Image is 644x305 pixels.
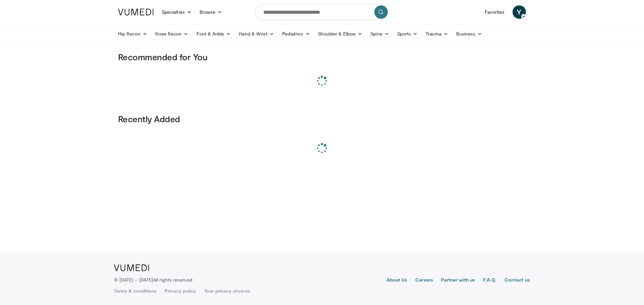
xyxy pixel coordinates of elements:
a: Trauma [422,27,452,41]
a: Sports [393,27,422,41]
a: Contact us [504,277,530,285]
a: Shoulder & Elbow [314,27,366,41]
h3: Recommended for You [118,52,526,62]
input: Search topics, interventions [255,4,389,20]
a: Privacy policy [165,288,196,294]
a: Partner with us [441,277,475,285]
a: Your privacy choices [204,288,250,294]
a: Knee Recon [151,27,193,41]
img: VuMedi Logo [118,9,154,15]
a: Terms & conditions [114,288,157,294]
a: Specialties [158,5,196,19]
a: Hand & Wrist [235,27,278,41]
a: Spine [366,27,393,41]
a: Pediatrics [278,27,314,41]
a: Y [513,5,526,19]
a: Business [452,27,486,41]
a: Foot & Ankle [193,27,235,41]
span: All rights reserved [153,277,192,283]
a: Favorites [481,5,508,19]
h3: Recently Added [118,113,526,124]
a: Browse [196,5,226,19]
a: F.A.Q. [483,277,496,285]
img: VuMedi Logo [114,264,149,271]
p: © [DATE] – [DATE] [114,277,193,283]
a: About Us [386,277,408,285]
a: Hip Recon [114,27,151,41]
a: Careers [415,277,433,285]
